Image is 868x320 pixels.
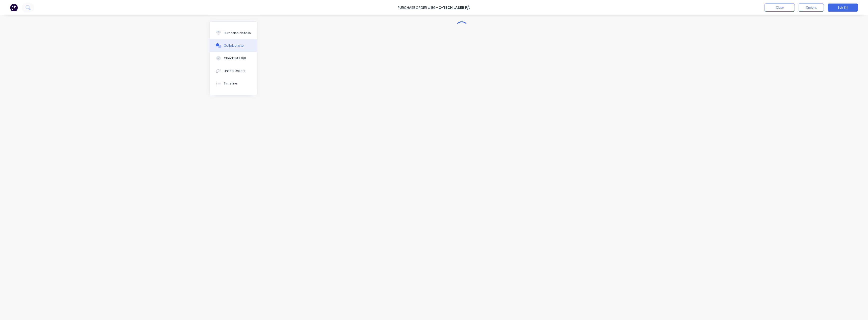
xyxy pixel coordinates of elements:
button: Purchase details [210,27,257,39]
button: Collaborate [210,39,257,52]
div: Collaborate [224,43,244,48]
button: Linked Orders [210,65,257,77]
button: Close [765,4,795,12]
div: Checklists 0/0 [224,56,246,61]
div: Timeline [224,81,237,86]
div: Linked Orders [224,69,246,73]
div: Purchase Order #86 - [398,5,438,10]
img: Factory [10,4,18,11]
a: C-Tech Laser P/L [439,5,470,10]
button: Edit Bill [828,4,858,12]
button: Timeline [210,77,257,90]
div: Purchase details [224,31,251,35]
button: Checklists 0/0 [210,52,257,65]
button: Options [799,4,824,12]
